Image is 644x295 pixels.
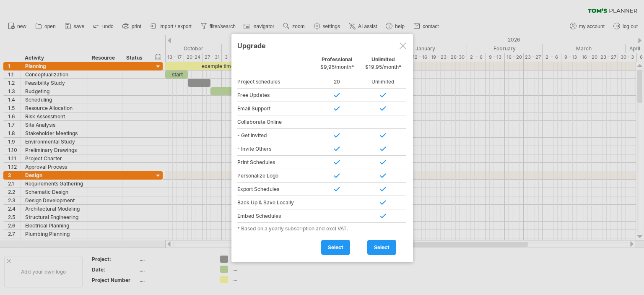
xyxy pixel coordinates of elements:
[328,244,343,251] span: select
[237,183,314,196] div: Export Schedules
[237,142,314,156] div: - Invite Others
[237,129,314,142] div: - Get Invited
[374,244,390,251] span: select
[320,64,354,70] span: $9,95/month*
[237,156,314,169] div: Print Schedules
[360,75,406,89] div: Unlimited
[237,225,407,232] div: * Based on a yearly subscription and excl VAT.
[360,56,406,74] div: Unlimited
[237,209,314,223] div: Embed Schedules
[321,240,350,255] a: select
[237,102,314,115] div: Email Support
[365,64,401,70] span: $19,95/month*
[237,196,314,209] div: Back Up & Save Locally
[237,75,314,89] div: Project schedules
[237,115,314,129] div: Collaborate Online
[237,38,407,53] div: Upgrade
[237,169,314,183] div: Personalize Logo
[314,56,360,74] div: Professional
[237,89,314,102] div: Free Updates
[314,75,360,89] div: 20
[367,240,396,255] a: select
